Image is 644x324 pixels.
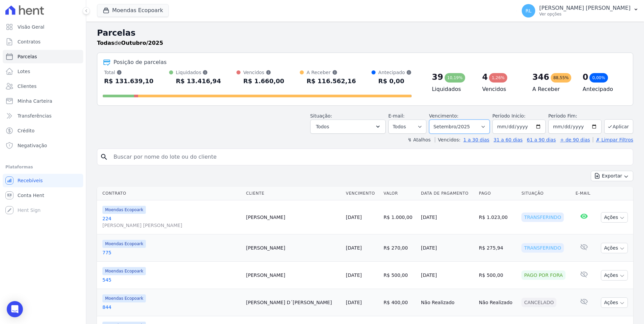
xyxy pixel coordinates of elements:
i: search [100,153,108,161]
div: Liquidados [176,69,221,76]
h4: Antecipado [583,85,622,93]
td: [DATE] [418,262,476,289]
span: Moendas Ecopoark [102,267,146,275]
span: Transferências [18,112,52,119]
a: Parcelas [3,50,83,63]
label: Situação: [310,113,332,119]
p: Ver opções [539,11,631,17]
div: 0 [583,72,588,83]
a: [DATE] [346,300,362,305]
a: 1 a 30 dias [463,137,489,142]
input: Buscar por nome do lote ou do cliente [109,150,630,164]
div: A Receber [307,69,356,76]
div: Total [104,69,154,76]
td: R$ 400,00 [381,289,418,316]
a: Minha Carteira [3,94,83,108]
button: Aplicar [604,119,633,134]
div: R$ 131.639,10 [104,76,154,87]
td: Não Realizado [476,289,519,316]
td: R$ 500,00 [381,262,418,289]
span: Clientes [18,83,36,90]
a: Contratos [3,35,83,48]
button: Exportar [591,171,633,181]
td: [PERSON_NAME] D´[PERSON_NAME] [244,289,343,316]
div: Pago por fora [521,270,566,280]
td: Não Realizado [418,289,476,316]
td: R$ 1.023,00 [476,200,519,234]
label: Período Fim: [548,112,602,120]
span: Lotes [18,68,30,75]
a: + de 90 dias [560,137,590,142]
span: [PERSON_NAME] [PERSON_NAME] [102,222,241,229]
strong: Outubro/2025 [121,40,163,46]
span: Moendas Ecopoark [102,240,146,248]
button: Moendas Ecopoark [97,4,169,17]
label: Vencimento: [429,113,458,119]
a: ✗ Limpar Filtros [593,137,633,142]
h2: Parcelas [97,27,633,39]
span: RL [525,8,532,13]
div: 346 [533,72,549,83]
td: R$ 275,94 [476,234,519,262]
a: [DATE] [346,245,362,251]
h4: Vencidos [482,85,521,93]
div: Antecipado [378,69,412,76]
div: Transferindo [521,243,564,253]
div: 39 [432,72,443,83]
span: Crédito [18,127,35,134]
td: [PERSON_NAME] [244,200,343,234]
div: Vencidos [243,69,284,76]
label: ↯ Atalhos [408,137,430,142]
button: Ações [601,270,628,281]
div: R$ 13.416,94 [176,76,221,87]
td: [DATE] [418,200,476,234]
button: Ações [601,297,628,308]
td: R$ 270,00 [381,234,418,262]
span: Todos [316,123,329,131]
a: [DATE] [346,215,362,220]
h4: Liquidados [432,85,471,93]
th: Vencimento [343,187,381,200]
label: E-mail: [388,113,405,119]
a: Conta Hent [3,189,83,202]
div: 10,19% [445,73,465,83]
a: Crédito [3,124,83,137]
a: 61 a 90 dias [527,137,556,142]
td: R$ 500,00 [476,262,519,289]
a: 775 [102,249,241,256]
td: [DATE] [418,234,476,262]
span: Moendas Ecopoark [102,294,146,302]
span: Negativação [18,142,47,149]
a: Transferências [3,109,83,123]
span: Recebíveis [18,177,43,184]
a: [DATE] [346,272,362,278]
h4: A Receber [533,85,572,93]
a: Clientes [3,79,83,93]
td: [PERSON_NAME] [244,234,343,262]
label: Vencidos: [435,137,460,142]
a: Lotes [3,65,83,78]
th: E-mail [573,187,595,200]
th: Situação [519,187,573,200]
a: Visão Geral [3,20,83,34]
a: 224[PERSON_NAME] [PERSON_NAME] [102,215,241,229]
div: Open Intercom Messenger [7,301,23,317]
td: [PERSON_NAME] [244,262,343,289]
a: 31 a 60 dias [493,137,522,142]
span: Contratos [18,38,40,45]
span: Minha Carteira [18,98,52,104]
div: 4 [482,72,488,83]
a: 545 [102,277,241,283]
div: 88,55% [551,73,572,83]
button: RL [PERSON_NAME] [PERSON_NAME] Ver opções [516,1,644,20]
th: Pago [476,187,519,200]
div: R$ 0,00 [378,76,412,87]
a: Recebíveis [3,174,83,187]
div: Cancelado [521,298,556,307]
strong: Todas [97,40,115,46]
div: Transferindo [521,213,564,222]
span: Moendas Ecopoark [102,206,146,214]
div: R$ 1.660,00 [243,76,284,87]
a: Negativação [3,139,83,152]
div: Posição de parcelas [114,58,167,66]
